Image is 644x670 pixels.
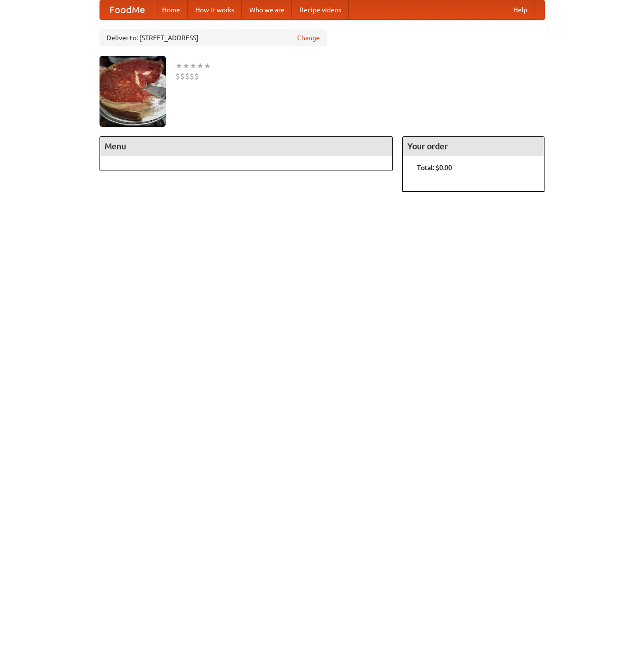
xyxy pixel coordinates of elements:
h4: Menu [100,137,393,156]
div: Deliver to: [STREET_ADDRESS] [100,29,327,46]
li: $ [185,71,190,81]
li: $ [190,71,194,81]
li: ★ [175,61,182,71]
li: $ [180,71,185,81]
a: Recipe videos [292,0,349,19]
a: How it works [188,0,242,19]
li: $ [194,71,199,81]
li: ★ [197,61,204,71]
a: Who we are [242,0,292,19]
a: FoodMe [100,0,154,19]
img: angular.jpg [100,56,166,127]
a: Change [297,33,320,43]
li: $ [175,71,180,81]
a: Home [154,0,188,19]
li: ★ [204,61,211,71]
a: Help [506,0,535,19]
li: ★ [182,61,190,71]
b: Total: $0.00 [417,164,452,171]
li: ★ [190,61,197,71]
h4: Your order [403,137,544,156]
